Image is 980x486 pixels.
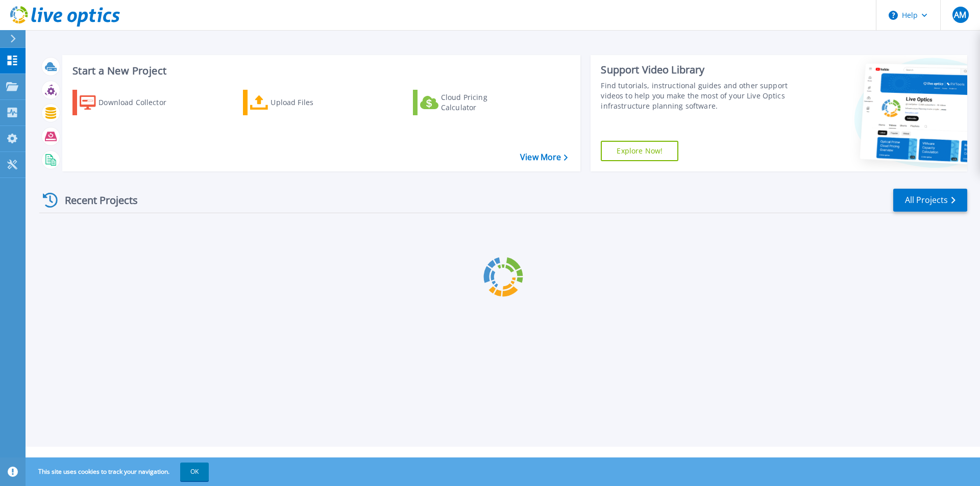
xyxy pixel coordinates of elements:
[601,63,793,76] div: Support Video Library
[72,90,186,115] a: Download Collector
[893,189,967,212] a: All Projects
[954,11,966,19] span: AM
[72,65,568,76] h3: Start a New Project
[39,188,152,213] div: Recent Projects
[520,152,568,162] a: View More
[601,141,678,161] a: Explore Now!
[601,81,793,111] div: Find tutorials, instructional guides and other support videos to help you make the most of your L...
[28,463,209,481] span: This site uses cookies to track your navigation.
[243,90,357,115] a: Upload Files
[271,92,352,113] div: Upload Files
[413,90,527,115] a: Cloud Pricing Calculator
[99,92,180,113] div: Download Collector
[441,92,523,113] div: Cloud Pricing Calculator
[180,463,209,481] button: OK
